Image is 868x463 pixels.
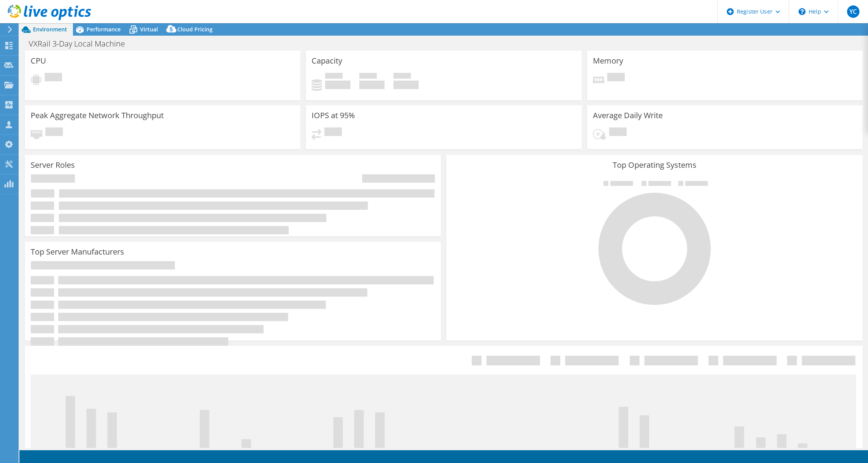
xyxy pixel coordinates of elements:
h4: 0 GiB [325,81,350,89]
span: Cloud Pricing [177,26,213,33]
span: Environment [33,26,67,33]
span: Total [393,73,411,81]
h3: Capacity [312,57,342,65]
span: Pending [609,127,627,138]
span: Pending [324,127,342,138]
h3: Top Operating Systems [452,161,856,169]
span: YC [847,5,859,18]
span: Pending [607,73,625,83]
h1: VXRail 3-Day Local Machine [25,40,137,48]
span: Pending [45,73,62,83]
h4: 0 GiB [359,81,385,89]
h3: Memory [593,57,623,65]
span: Used [325,73,343,81]
h3: Average Daily Write [593,111,663,120]
svg: \n [799,8,806,15]
h3: Server Roles [31,161,75,169]
h3: CPU [31,57,46,65]
h3: Peak Aggregate Network Throughput [31,111,164,120]
span: Free [359,73,377,81]
span: Performance [87,26,121,33]
h3: IOPS at 95% [312,111,355,120]
span: Pending [45,127,63,138]
span: Virtual [140,26,158,33]
h4: 0 GiB [393,81,419,89]
h3: Top Server Manufacturers [31,248,124,256]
